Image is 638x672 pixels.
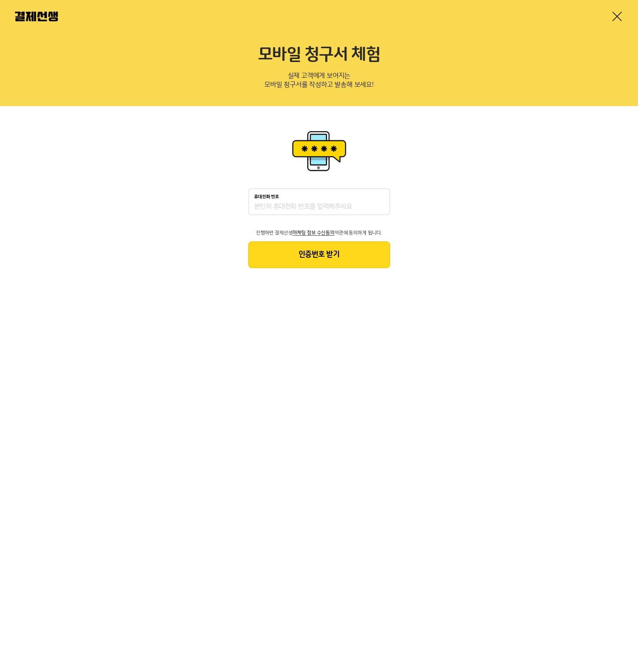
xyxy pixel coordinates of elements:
[293,230,335,235] span: 마케팅 정보 수신동의
[254,194,279,199] p: 휴대전화 번호
[254,202,384,211] input: 휴대전화 번호
[289,128,349,173] img: 휴대폰인증 이미지
[248,230,390,235] p: 진행하면 결제선생 약관에 동의하게 됩니다.
[15,69,623,94] p: 실제 고객에게 보여지는 모바일 청구서를 작성하고 발송해 보세요!
[15,45,623,65] h2: 모바일 청구서 체험
[15,12,58,21] img: 결제선생
[248,241,390,268] button: 인증번호 받기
